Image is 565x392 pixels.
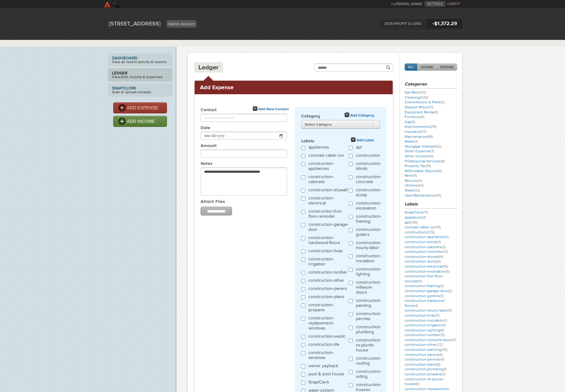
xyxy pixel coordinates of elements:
a: Equipment Rental [405,110,438,114]
a: construction-permits [405,357,444,362]
a: construction-appliances [405,235,449,239]
span: (1) [435,110,438,114]
a: construction-framing [405,284,444,288]
li: Hi, [391,1,424,7]
a: Snap!ClerkScan & Upload reciepts [108,83,172,97]
a: SETTINGS [424,1,445,7]
a: SkyClerk [103,1,163,7]
span: (19) [435,225,441,229]
label: construction-concrete [356,174,381,186]
span: (16) [443,264,448,269]
h4: Ledger [198,63,219,71]
span: (1) [430,105,433,109]
span: (1) [442,323,446,327]
label: construction-septic [308,334,346,340]
label: construction-windows [308,350,349,362]
a: DashboardView all recent activity & reports [108,53,172,67]
span: (4) [414,303,418,308]
a: ADD INCOME [113,116,167,127]
span: (1) [419,279,422,283]
a: construction-painting [405,347,447,352]
span: + [432,21,434,26]
span: (1) [443,367,446,371]
a: EXPENSE [437,63,457,71]
label: construction-hourly-labor [356,240,381,252]
label: Notes [201,161,295,167]
label: construction-framing [356,214,381,226]
label: owner payback [308,363,338,370]
span: (5) [446,269,450,274]
a: Insurance [405,129,426,134]
span: (1) [415,139,418,144]
label: construction-pavers [308,286,347,293]
a: Add Category [345,112,374,118]
a: construction-first-floor-remodel [405,274,444,283]
span: (99) [427,134,433,139]
a: Other Income [405,154,433,158]
a: appliances [405,215,426,220]
span: (71) [423,210,428,215]
span: (291) [429,124,437,129]
span: (7) [452,338,456,342]
strong: Dashboard [112,56,168,60]
span: (93) [435,193,441,198]
a: Maintenance [405,134,433,139]
a: construction-insulation [405,318,447,323]
a: LOGOUT [447,2,460,6]
a: INCOME [417,63,437,71]
a: construction-electrical [405,264,448,269]
a: comcast cable run [405,225,441,229]
label: Contact [201,107,295,114]
h2: Add Expense [200,84,387,91]
a: construction-dump [405,259,441,264]
h3: Labels [405,201,457,209]
a: ALL [405,63,417,71]
label: Amount [201,143,295,150]
a: construction-lumber [405,333,445,337]
label: construction-tile [308,342,340,349]
label: Labels [301,138,380,145]
span: (1) [446,235,449,239]
span: (12) [442,249,448,254]
label: construction-replacement-windows [308,316,349,332]
span: (9) [441,159,445,163]
a: Returns [405,178,422,183]
a: construction-blinds [405,240,441,244]
label: construction-lumber [308,270,347,276]
label: construction-garage-door [308,222,349,234]
a: construction-cabinets [405,245,446,249]
span: (235) [426,230,435,234]
a: construction-gutters [405,294,444,298]
a: construction-excavation [405,269,450,274]
label: construction-dump [356,188,381,199]
a: LedgerView/Edit income & expenses [108,68,172,82]
label: appliances [308,145,329,151]
label: Date [201,125,295,132]
label: construction-excavation [356,201,381,212]
a: Gas [405,120,415,124]
a: Meals [405,139,418,144]
label: construction-permits [356,311,381,323]
span: (4) [420,115,424,119]
span: (52) [435,144,441,149]
a: construction-garage-door [405,289,452,293]
span: (11) [413,173,417,178]
label: construction-millwork-doors [356,280,381,297]
a: construction-lighting [405,328,444,332]
label: construction-propane [308,302,349,314]
span: (12) [415,188,420,193]
span: (1) [423,215,426,220]
span: (426) [420,95,428,100]
span: (4) [440,328,444,332]
label: construction-hardwood-floors [308,235,349,247]
label: construction-insulation [356,253,381,265]
a: construction-hvac [405,313,440,318]
a: construction-drywall [405,254,443,259]
label: construction-hvac [308,248,343,255]
a: construction-concrete [405,249,448,254]
span: (2) [448,289,452,293]
span: (6) [438,169,442,173]
a: construction-pavers [405,352,443,357]
a: Yard Maintenance [405,193,441,198]
label: construction-roofing [356,356,381,367]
